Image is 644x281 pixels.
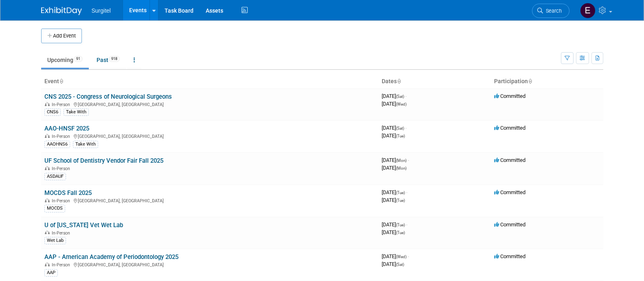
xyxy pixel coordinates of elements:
[44,197,375,204] div: [GEOGRAPHIC_DATA], [GEOGRAPHIC_DATA]
[528,78,532,84] a: Sort by Participation Type
[52,134,73,139] span: In-Person
[44,108,61,116] div: CNS6
[396,134,405,138] span: (Tue)
[494,221,525,228] span: Committed
[44,125,89,132] a: AAO-HNSF 2025
[44,261,375,268] div: [GEOGRAPHIC_DATA], [GEOGRAPHIC_DATA]
[44,93,172,100] a: CNS 2025 - Congress of Neurological Surgeons
[396,102,407,106] span: (Wed)
[45,262,50,266] img: In-Person Event
[382,157,409,163] span: [DATE]
[74,56,83,62] span: 91
[405,93,407,99] span: -
[44,173,66,180] div: ASDAUF
[532,4,569,18] a: Search
[52,230,73,236] span: In-Person
[382,125,407,131] span: [DATE]
[45,230,50,235] img: In-Person Event
[382,229,405,235] span: [DATE]
[59,78,63,84] a: Sort by Event Name
[73,141,98,148] div: Take With
[44,253,178,261] a: AAP - American Academy of Periodontology 2025
[64,108,89,116] div: Take With
[396,126,404,131] span: (Sat)
[52,166,73,171] span: In-Person
[543,8,562,14] span: Search
[382,189,407,195] span: [DATE]
[92,7,111,14] span: Surgitel
[382,197,405,203] span: [DATE]
[109,56,120,62] span: 918
[41,52,89,68] a: Upcoming91
[494,157,525,163] span: Committed
[52,198,73,204] span: In-Person
[408,253,409,259] span: -
[44,269,58,277] div: AAP
[396,230,405,235] span: (Tue)
[580,3,596,18] img: Event Coordinator
[45,102,50,106] img: In-Person Event
[397,78,401,84] a: Sort by Start Date
[396,262,404,267] span: (Sat)
[41,29,82,43] button: Add Event
[494,189,525,195] span: Committed
[494,93,525,99] span: Committed
[382,253,409,259] span: [DATE]
[52,262,73,268] span: In-Person
[44,221,123,229] a: U of [US_STATE] Vet Wet Lab
[405,125,407,131] span: -
[396,158,407,163] span: (Mon)
[494,125,525,131] span: Committed
[44,133,375,139] div: [GEOGRAPHIC_DATA], [GEOGRAPHIC_DATA]
[396,198,405,203] span: (Tue)
[90,52,126,68] a: Past918
[52,102,73,107] span: In-Person
[44,141,70,148] div: AAOHNS6
[382,101,407,107] span: [DATE]
[44,205,65,212] div: MOCDS
[44,189,92,197] a: MOCDS Fall 2025
[44,237,66,244] div: Wet Lab
[45,166,50,170] img: In-Person Event
[378,75,491,89] th: Dates
[382,165,407,171] span: [DATE]
[494,253,525,259] span: Committed
[396,254,407,259] span: (Wed)
[408,157,409,163] span: -
[491,75,603,89] th: Participation
[41,75,378,89] th: Event
[44,101,375,107] div: [GEOGRAPHIC_DATA], [GEOGRAPHIC_DATA]
[396,94,404,99] span: (Sat)
[382,133,405,139] span: [DATE]
[45,134,50,138] img: In-Person Event
[396,166,407,170] span: (Mon)
[41,7,82,15] img: ExhibitDay
[382,93,407,99] span: [DATE]
[406,189,407,195] span: -
[406,221,407,228] span: -
[382,221,407,228] span: [DATE]
[396,223,405,227] span: (Tue)
[44,157,163,164] a: UF School of Dentistry Vendor Fair Fall 2025
[45,198,50,202] img: In-Person Event
[396,190,405,195] span: (Tue)
[382,261,404,267] span: [DATE]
